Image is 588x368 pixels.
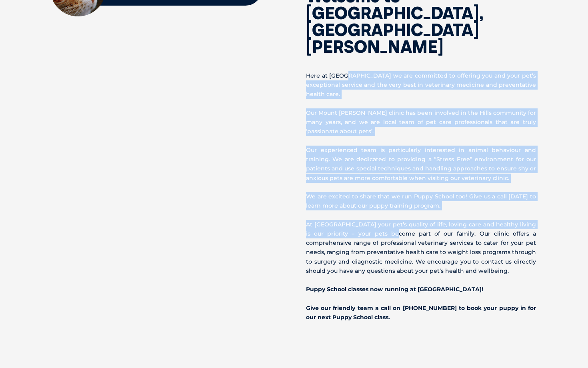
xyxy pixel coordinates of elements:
[306,286,483,293] b: Puppy School classes now running at [GEOGRAPHIC_DATA]!
[306,146,536,183] p: Our experienced team is particularly interested in animal behaviour and training. We are dedicate...
[306,220,536,276] p: At [GEOGRAPHIC_DATA] your pet’s quality of life, loving care and healthy living is our priority –...
[306,192,536,210] p: We are excited to share that we run Puppy School too! Give us a call [DATE] to learn more about o...
[306,71,536,99] p: Here at [GEOGRAPHIC_DATA] we are committed to offering you and your pet’s exceptional service and...
[306,108,536,136] p: Our Mount [PERSON_NAME] clinic has been involved in the Hills community for many years, and we ar...
[306,304,536,321] b: Give our friendly team a call on [PHONE_NUMBER] to book your puppy in for our next Puppy School c...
